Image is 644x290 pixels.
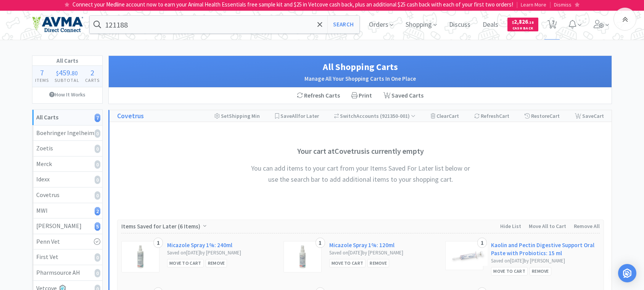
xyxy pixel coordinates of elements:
div: Open Intercom Messenger [618,264,636,282]
div: Idexx [36,174,98,184]
span: . 18 [528,20,534,25]
span: 459 [59,68,70,77]
h4: You can add items to your cart from your Items Saved For Later list below or use the search bar t... [246,163,475,185]
span: 7 [552,7,554,37]
span: Switch [340,112,356,119]
div: Merck [36,159,98,169]
img: 17c5e4233469499b96b99d4109e5e363_778502.png [449,245,488,266]
span: Set [221,112,229,119]
i: 0 [95,160,100,169]
div: Covetrus [36,190,98,200]
button: Search [327,16,359,33]
span: Dismiss [554,1,572,8]
span: Save for Later [280,112,319,119]
a: Discuss [446,21,473,28]
a: Merck0 [32,156,102,172]
a: Covetrus0 [32,187,102,203]
a: MWI2 [32,203,102,219]
a: [PERSON_NAME]5 [32,218,102,234]
span: Discuss [446,9,473,40]
div: Refresh Carts [291,88,346,104]
a: First Vet0 [32,249,102,265]
div: 1 [153,238,163,248]
span: Remove All [574,223,600,230]
div: Remove [530,267,551,275]
input: Search by item, sku, manufacturer, ingredient, size... [90,16,359,33]
span: Learn More [521,1,546,8]
div: Saved on [DATE] by [PERSON_NAME] [329,249,438,257]
i: 7 [95,114,100,122]
h3: Your cart at Covetrus is currently empty [246,145,475,157]
span: All [292,112,298,119]
a: $2,826.18Cash Back [507,14,538,35]
i: 0 [95,253,100,262]
a: Zoetis0 [32,141,102,156]
h1: All Carts [32,56,102,66]
span: 6 Items [180,223,198,230]
i: 0 [95,145,100,153]
span: Shopping [402,9,440,40]
div: First Vet [36,252,98,262]
span: | [549,1,551,8]
a: Idexx0 [32,172,102,187]
div: Move to Cart [167,259,204,267]
span: ( 921350-001 ) [379,112,415,119]
span: Orders [366,9,396,40]
h4: Subtotal [52,77,82,84]
div: Boehringer Ingelheim [36,128,98,138]
h4: Carts [82,77,102,84]
a: Kaolin and Pectin Digestive Support Oral Paste with Probiotics: 15 ml [491,241,600,257]
div: Remove [206,259,227,267]
span: 2 [90,68,94,77]
a: Penn Vet [32,234,102,250]
a: Micazole Spray 1%: 120ml [329,241,394,249]
span: | [516,1,518,8]
h2: Manage All Your Shopping Carts In One Place [116,74,604,83]
span: Cart [449,112,459,119]
img: e4e33dab9f054f5782a47901c742baa9_102.png [32,16,83,33]
i: 0 [95,191,100,200]
i: 2 [95,207,100,215]
span: Items Saved for Later ( ) [121,223,202,230]
a: 7 [544,22,560,29]
h1: All Shopping Carts [116,60,604,74]
span: $ [512,20,514,25]
div: . [52,69,82,77]
div: 1 [477,238,487,248]
div: Penn Vet [36,237,98,247]
i: 0 [95,269,100,277]
div: MWI [36,206,98,216]
div: Shipping Min [214,110,260,122]
div: Print [346,88,378,104]
div: Refresh [474,110,509,122]
div: Pharmsource AH [36,268,98,278]
span: 7 [40,68,44,77]
h4: Items [32,77,52,84]
span: Move All to Cart [529,223,566,230]
i: 0 [95,176,100,184]
div: Remove [367,259,389,267]
a: Covetrus [117,111,144,122]
div: Saved on [DATE] by [PERSON_NAME] [491,257,600,265]
a: All Carts7 [32,110,102,125]
a: How It Works [32,87,102,102]
div: Saved on [DATE] by [PERSON_NAME] [167,249,276,257]
span: Cash Back [512,26,534,31]
span: Hide List [500,223,521,230]
div: Clear [431,110,459,122]
div: Move to Cart [491,267,528,275]
a: Boehringer Ingelheim0 [32,125,102,141]
a: Deals [480,21,501,28]
span: Cart [549,112,560,119]
span: $ [56,69,59,77]
img: 8a47f5267ef34200add5cd8f606c7b23_28345.png [299,245,306,268]
span: 80 [72,69,78,77]
i: 0 [95,129,100,138]
div: Zoetis [36,143,98,153]
div: Save [575,110,604,122]
div: 1 [316,238,325,248]
span: Cart [499,112,509,119]
div: Accounts [334,110,416,122]
strong: All Carts [36,113,58,121]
